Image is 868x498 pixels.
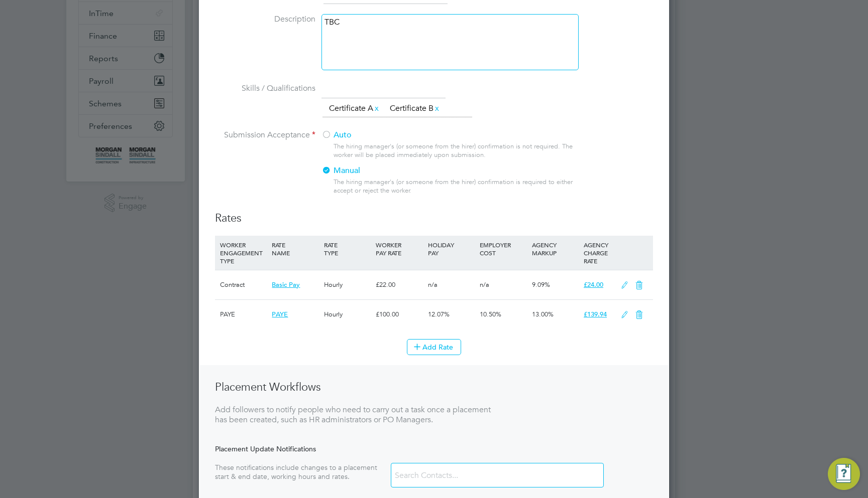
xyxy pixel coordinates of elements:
[215,380,491,395] h3: Placement Workflows
[321,270,373,299] div: Hourly
[334,178,578,195] div: The hiring manager's (or someone from the hirer) confirmation is required to either accept or rej...
[584,280,603,289] span: £24.00
[215,444,653,453] div: Placement Update Notifications
[321,300,373,329] div: Hourly
[215,211,653,226] h3: Rates
[269,236,321,262] div: RATE NAME
[321,236,373,262] div: RATE TYPE
[373,300,425,329] div: £100.00
[425,236,477,262] div: HOLIDAY PAY
[391,467,511,484] input: Search Contacts...
[373,236,425,262] div: WORKER PAY RATE
[215,130,315,140] label: Submission Acceptance
[218,270,269,299] div: Contract
[373,270,425,299] div: £22.00
[321,130,570,140] label: Auto
[529,236,581,262] div: AGENCY MARKUP
[324,17,576,28] p: TBC
[480,280,489,289] span: n/a
[218,236,269,270] div: WORKER ENGAGEMENT TYPE
[407,339,461,355] button: Add Rate
[215,405,491,426] div: Add followers to notify people who need to carry out a task once a placement has been created, su...
[325,102,384,115] li: Certificate A
[215,83,315,94] label: Skills / Qualifications
[215,14,315,25] label: Description
[272,280,300,289] span: Basic Pay
[428,310,450,318] span: 12.07%
[477,236,529,262] div: EMPLOYER COST
[828,458,860,490] button: Engage Resource Center
[373,102,380,115] a: x
[334,142,578,159] div: The hiring manager's (or someone from the hirer) confirmation is not required. The worker will be...
[272,310,288,318] span: PAYE
[386,102,445,115] li: Certificate B
[433,102,441,115] a: x
[532,310,554,318] span: 13.00%
[215,463,391,481] div: These notifications include changes to a placement start & end date, working hours and rates.
[584,310,607,318] span: £139.94
[428,280,438,289] span: n/a
[532,280,550,289] span: 9.09%
[581,236,616,270] div: AGENCY CHARGE RATE
[218,300,269,329] div: PAYE
[480,310,501,318] span: 10.50%
[321,165,570,176] label: Manual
